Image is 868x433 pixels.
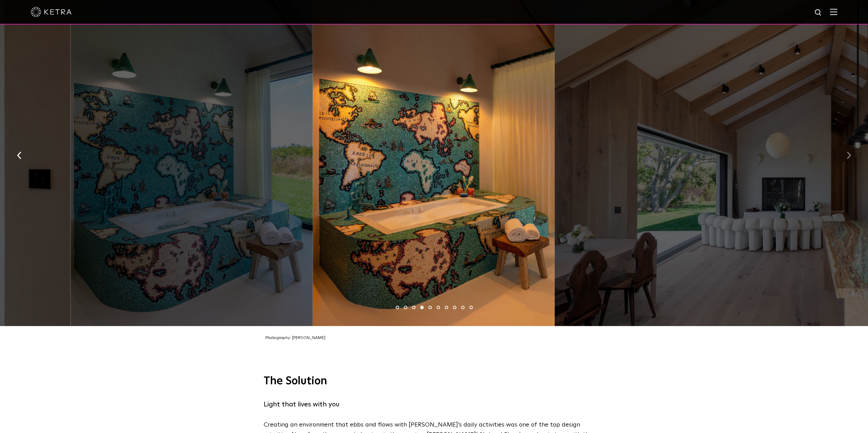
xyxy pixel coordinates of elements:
[814,9,823,17] img: search icon
[264,399,605,410] h5: Light that lives with you
[31,7,72,17] img: ketra-logo-2019-white
[264,374,605,389] h3: The Solution
[847,151,851,159] img: arrow-right-black.svg
[830,9,837,15] img: Hamburger%20Nav.svg
[17,151,21,159] img: arrow-left-black.svg
[265,335,606,342] p: Photography: [PERSON_NAME]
